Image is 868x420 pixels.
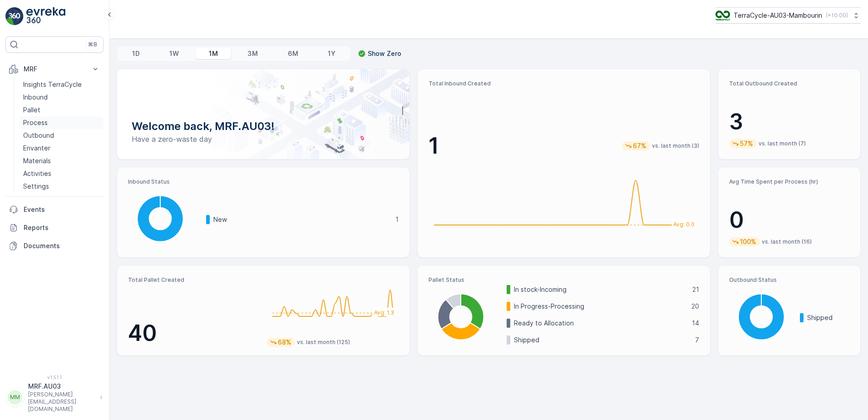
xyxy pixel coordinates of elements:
[826,12,848,19] p: ( +10:00 )
[20,104,104,116] a: Pallet
[23,105,40,115] p: Pallet
[20,91,104,104] a: Inbound
[5,60,104,78] button: MRF
[729,108,849,135] p: 3
[514,285,686,294] p: In stock-Incoming
[632,141,647,150] p: 67%
[5,237,104,255] a: Documents
[28,391,95,413] p: [PERSON_NAME][EMAIL_ADDRESS][DOMAIN_NAME]
[20,180,104,193] a: Settings
[23,93,48,102] p: Inbound
[247,49,258,58] p: 3M
[807,313,849,322] p: Shipped
[8,390,22,405] div: MM
[5,200,104,219] a: Events
[395,215,399,224] p: 1
[514,335,689,345] p: Shipped
[368,49,401,58] p: Show Zero
[23,156,51,165] p: Materials
[5,7,24,25] img: logo
[5,375,104,380] span: v 1.51.1
[128,320,260,347] p: 40
[692,319,699,328] p: 14
[429,80,699,87] p: Total Inbound Created
[169,49,179,58] p: 1W
[715,10,730,20] img: image_D6FFc8H.png
[729,276,849,284] p: Outbound Status
[209,49,218,58] p: 1M
[23,118,48,127] p: Process
[429,132,439,160] p: 1
[24,241,100,250] p: Documents
[691,302,699,311] p: 20
[20,155,104,167] a: Materials
[328,49,335,58] p: 1Y
[762,238,812,245] p: vs. last month (16)
[5,382,104,413] button: MMMRF.AU03[PERSON_NAME][EMAIL_ADDRESS][DOMAIN_NAME]
[739,237,757,246] p: 100%
[288,49,298,58] p: 6M
[23,131,54,140] p: Outbound
[695,335,699,345] p: 7
[20,167,104,180] a: Activities
[692,285,699,294] p: 21
[132,134,395,145] p: Have a zero-waste day
[20,142,104,155] a: Envanter
[729,80,849,87] p: Total Outbound Created
[128,276,260,284] p: Total Pallet Created
[28,382,95,391] p: MRF.AU03
[20,116,104,129] a: Process
[213,215,390,224] p: New
[24,205,100,214] p: Events
[88,41,97,48] p: ⌘B
[759,140,806,147] p: vs. last month (7)
[23,169,51,178] p: Activities
[24,223,100,232] p: Reports
[24,65,85,74] p: MRF
[514,302,686,311] p: In Progress-Processing
[715,7,861,24] button: TerraCycle-AU03-Mambourin(+10:00)
[729,178,849,185] p: Avg Time Spent per Process (hr)
[729,206,849,234] p: 0
[23,144,50,153] p: Envanter
[132,49,140,58] p: 1D
[277,338,292,347] p: 68%
[132,119,395,134] p: Welcome back, MRF.AU03!
[20,129,104,142] a: Outbound
[26,7,65,25] img: logo_light-DOdMpM7g.png
[297,339,350,346] p: vs. last month (125)
[128,178,399,185] p: Inbound Status
[23,80,82,89] p: Insights TerraCycle
[652,142,699,150] p: vs. last month (3)
[23,182,49,191] p: Settings
[429,276,699,284] p: Pallet Status
[5,219,104,237] a: Reports
[734,11,822,20] p: TerraCycle-AU03-Mambourin
[739,139,754,148] p: 57%
[514,319,686,328] p: Ready to Allocation
[20,78,104,91] a: Insights TerraCycle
